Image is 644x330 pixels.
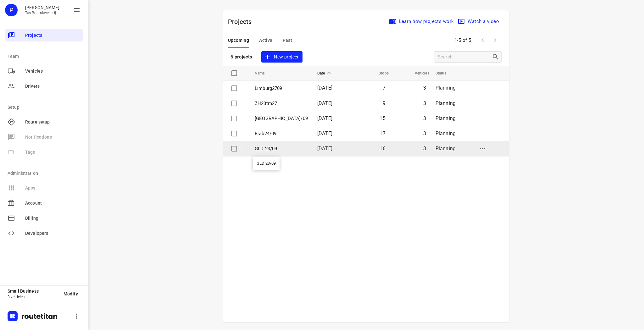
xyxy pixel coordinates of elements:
div: Billing [5,212,83,224]
p: Administration [8,170,83,177]
span: Date [317,69,333,77]
span: Planning [436,100,456,106]
span: 17 [380,130,385,136]
span: 3 [423,100,426,106]
span: Stops [370,69,389,77]
span: 3 [423,130,426,136]
button: Modify [58,288,83,300]
p: GLD 23/09 [255,145,308,152]
p: 5 projects [230,54,252,60]
span: Planning [436,115,456,121]
span: Projects [25,32,80,39]
span: Active [259,36,272,44]
div: Vehicles [5,65,83,77]
span: 3 [423,85,426,91]
div: Search [492,53,501,61]
span: 16 [380,146,385,151]
span: Vehicles [25,68,80,74]
span: Vehicles [407,69,429,77]
div: Projects [5,29,83,41]
span: Drivers [25,83,80,90]
span: Modify [64,291,78,296]
span: Account [25,200,80,206]
span: Past [283,36,292,44]
span: 3 [423,115,426,121]
span: [DATE] [317,100,332,106]
span: [DATE] [317,130,332,136]
p: 3 vehicles [8,295,58,299]
span: Planning [436,130,456,136]
div: P [5,4,18,16]
input: Search projects [438,52,492,62]
span: Available only on our Business plan [5,145,83,160]
span: [DATE] [317,146,332,151]
span: Status [436,69,455,77]
span: Next Page [489,34,502,47]
p: [GEOGRAPHIC_DATA]/09 [255,115,308,122]
span: [DATE] [317,85,332,91]
div: Account [5,197,83,209]
span: Route setup [25,119,80,125]
span: Available only on our Business plan [5,180,83,195]
p: Peter Tas [25,5,59,10]
p: Limburg2709 [255,85,308,92]
span: Previous Page [476,34,489,47]
p: Small Business [8,289,58,294]
span: 9 [383,100,386,106]
span: Developers [25,230,80,237]
span: Name [255,69,273,77]
div: Route setup [5,116,83,128]
p: Team [8,53,83,60]
p: Brab24/09 [255,130,308,137]
span: 7 [383,85,386,91]
p: ZH23tm27 [255,100,308,107]
button: New project [261,51,302,63]
span: 1-5 of 5 [452,34,474,47]
p: Projects [228,17,257,26]
span: 3 [423,146,426,151]
p: Tas Boomkwekerij [25,11,59,15]
div: Developers [5,227,83,239]
span: Planning [436,85,456,91]
span: Upcoming [228,36,249,44]
span: Available only on our Business plan [5,129,83,145]
span: Billing [25,215,80,222]
span: Planning [436,146,456,151]
p: Setup [8,104,83,111]
span: [DATE] [317,115,332,121]
div: Drivers [5,80,83,92]
span: New project [265,53,298,61]
span: 15 [380,115,385,121]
